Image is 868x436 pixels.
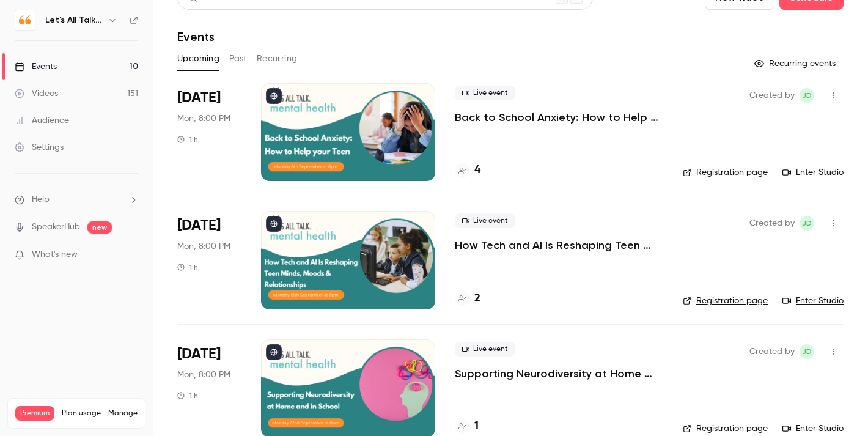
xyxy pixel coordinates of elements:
div: 1 h [177,262,198,272]
span: JD [802,216,812,231]
span: Premium [15,406,54,421]
span: new [87,221,112,234]
span: Live event [455,86,515,100]
div: Audience [15,114,69,127]
a: Supporting Neurodiversity at Home and in School [455,366,663,381]
a: Enter Studio [782,295,844,307]
span: Mon, 8:00 PM [177,369,230,381]
div: Videos [15,87,58,100]
span: What's new [32,248,78,261]
div: 1 h [177,391,198,401]
span: [DATE] [177,88,221,108]
span: JD [802,88,812,103]
span: [DATE] [177,216,221,235]
span: Created by [749,88,795,103]
button: Past [229,49,247,68]
span: Mon, 8:00 PM [177,113,230,125]
span: Live event [455,213,515,228]
span: JD [802,344,812,359]
a: Back to School Anxiety: How to Help your Teen [455,110,663,125]
h4: 4 [474,162,480,179]
h6: Let's All Talk Mental Health [45,14,103,26]
a: Manage [108,408,138,418]
a: Registration page [683,423,768,435]
h4: 2 [474,290,480,307]
span: Jenni Dunn [800,344,814,359]
span: Live event [455,342,515,357]
div: Sep 8 Mon, 8:00 PM (Europe/London) [177,83,241,181]
button: Recurring events [749,54,844,73]
a: Enter Studio [782,166,844,179]
a: How Tech and AI Is Reshaping Teen Minds, Moods & Relationships [455,238,663,253]
span: Created by [749,344,795,359]
span: Jenni Dunn [800,216,814,231]
span: Mon, 8:00 PM [177,240,230,253]
a: 2 [455,290,480,307]
a: 1 [455,418,479,435]
img: Let's All Talk Mental Health [15,10,35,30]
span: Jenni Dunn [800,88,814,103]
button: Recurring [257,49,298,68]
div: Sep 15 Mon, 8:00 PM (Europe/London) [177,211,241,309]
a: SpeakerHub [32,221,80,234]
div: 1 h [177,135,198,144]
button: Upcoming [177,49,219,68]
h4: 1 [474,418,479,435]
span: Plan usage [62,408,101,418]
span: Created by [749,216,795,231]
div: Settings [15,141,64,153]
a: Registration page [683,295,768,307]
a: Registration page [683,166,768,179]
h1: Events [177,29,215,44]
span: Help [32,193,50,206]
div: Events [15,61,57,73]
iframe: Noticeable Trigger [123,249,138,260]
li: help-dropdown-opener [15,193,138,206]
a: Enter Studio [782,423,844,435]
a: 4 [455,162,480,179]
span: [DATE] [177,344,221,364]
